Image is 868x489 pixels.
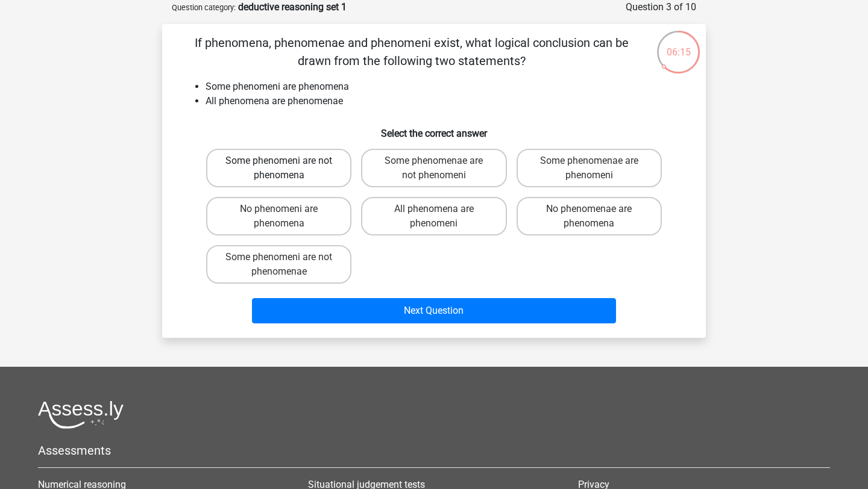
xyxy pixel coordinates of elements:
label: Some phenomeni are not phenomenae [206,245,351,284]
label: No phenomenae are phenomena [517,197,662,235]
img: Assessly logo [38,400,124,429]
li: All phenomena are phenomenae [206,94,687,108]
label: No phenomeni are phenomena [206,197,351,235]
button: Next Question [252,298,617,323]
label: Some phenomenae are not phenomeni [361,149,506,187]
strong: deductive reasoning set 1 [238,1,347,13]
label: Some phenomeni are not phenomena [206,149,351,187]
li: Some phenomeni are phenomena [206,79,687,94]
label: Some phenomenae are phenomeni [517,149,662,187]
h6: Select the correct answer [181,118,687,139]
div: 06:15 [656,30,701,60]
p: If phenomena, phenomenae and phenomeni exist, what logical conclusion can be drawn from the follo... [181,34,641,70]
h5: Assessments [38,443,830,458]
label: All phenomena are phenomeni [361,197,506,235]
small: Question category: [172,3,236,12]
